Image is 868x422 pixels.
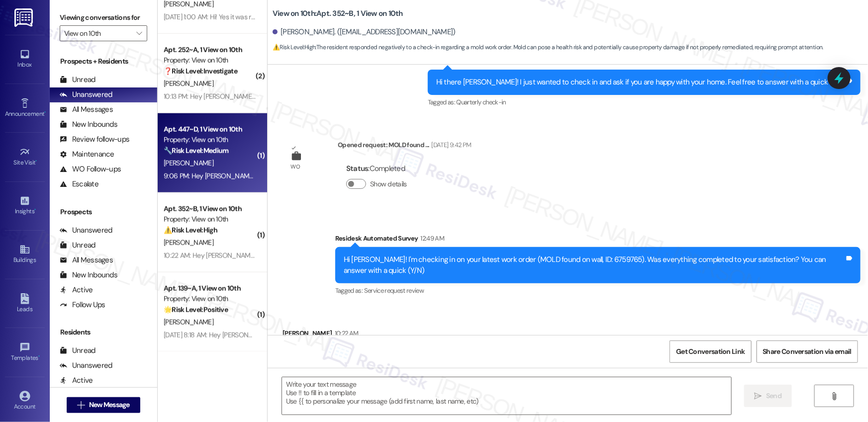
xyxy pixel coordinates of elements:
a: Account [5,388,45,415]
div: Maintenance [60,149,114,160]
span: • [36,158,37,165]
span: Share Conversation via email [763,346,852,357]
strong: 🌟 Risk Level: Positive [164,305,228,314]
div: Tagged as: [335,283,861,298]
div: 10:13 PM: Hey [PERSON_NAME], we appreciate your text! We'll be back at 11AM to help you out. If i... [164,92,583,101]
div: Tagged as: [428,95,861,109]
div: All Messages [60,255,113,265]
div: [PERSON_NAME]. ([EMAIL_ADDRESS][DOMAIN_NAME]) [273,27,456,37]
div: Unread [60,240,96,251]
div: Escalate [60,179,98,189]
div: Review follow-ups [60,134,129,145]
a: Leads [5,290,45,317]
b: Status [346,164,369,173]
div: Unanswered [60,225,112,236]
span: New Message [89,400,130,410]
button: Share Conversation via email [757,340,858,363]
div: 10:22 AM: Hey [PERSON_NAME], we appreciate your text! We'll be back at 11AM to help you out. If i... [164,251,586,260]
div: WO Follow-ups [60,164,121,174]
strong: ❓ Risk Level: Investigate [164,67,237,76]
div: Hi there [PERSON_NAME]! I just wanted to check in and ask if you are happy with your home. Feel f... [436,77,845,87]
span: Quarterly check-in [457,98,506,106]
i:  [77,401,85,409]
a: Templates • [5,339,45,366]
div: Property: View on 10th [164,214,256,225]
img: ResiDesk Logo [14,8,35,27]
div: : Completed [346,161,411,176]
div: Residesk Automated Survey [335,233,861,247]
div: New Inbounds [60,119,117,130]
div: 9:06 PM: Hey [PERSON_NAME], we appreciate your text! We'll be back at 11AM to help you out. If it... [164,171,585,180]
a: Inbox [5,46,45,73]
div: New Inbounds [60,270,117,280]
strong: 🔧 Risk Level: Medium [164,146,228,155]
i:  [831,392,838,400]
div: Apt. 139~A, 1 View on 10th [164,283,256,294]
div: [DATE] 1:00 AM: Hi! Yes it was ressolved, thank you for following up regarding the issue! [164,12,412,21]
i:  [136,29,142,37]
div: Unread [60,345,96,356]
i:  [755,392,762,400]
span: [PERSON_NAME] [164,238,213,247]
label: Viewing conversations for [60,10,147,25]
div: Active [60,375,93,386]
div: Opened request: MOLD found ... [338,140,471,154]
button: Get Conversation Link [670,340,751,363]
div: [DATE] 8:18 AM: Hey [PERSON_NAME], we appreciate your text! We'll be back at 11AM to help you out... [164,331,602,339]
div: [DATE] 9:42 PM [429,140,472,150]
span: : The resident responded negatively to a check-in regarding a mold work order. Mold can pose a he... [273,42,823,53]
div: Unanswered [60,89,112,100]
strong: ⚠️ Risk Level: High [273,43,315,51]
div: Unread [60,75,96,85]
div: All Messages [60,104,113,115]
span: • [38,353,40,360]
div: Prospects + Residents [50,56,157,67]
div: Property: View on 10th [164,294,256,304]
a: Buildings [5,241,45,268]
button: New Message [67,397,140,413]
button: Send [744,385,792,407]
span: Service request review [364,286,424,295]
strong: ⚠️ Risk Level: High [164,226,217,235]
span: [PERSON_NAME] [164,318,213,327]
a: Insights • [5,192,45,219]
span: [PERSON_NAME] [164,79,213,88]
span: • [44,109,46,116]
label: Show details [370,179,407,189]
span: [PERSON_NAME] [164,159,213,168]
input: All communities [64,25,131,41]
div: Active [60,285,93,295]
div: Apt. 352~B, 1 View on 10th [164,204,256,214]
div: Prospects [50,207,157,217]
span: Send [766,391,781,401]
span: • [34,206,36,213]
div: Property: View on 10th [164,135,256,145]
div: Residents [50,327,157,338]
div: WO [291,162,300,172]
span: Get Conversation Link [676,346,745,357]
div: Follow Ups [60,300,105,310]
div: Unanswered [60,360,112,371]
a: Site Visit • [5,144,45,170]
div: [PERSON_NAME] [283,328,361,342]
div: 10:22 AM [332,328,359,338]
div: Apt. 447~D, 1 View on 10th [164,124,256,135]
b: View on 10th: Apt. 352~B, 1 View on 10th [273,8,403,19]
div: Apt. 252~A, 1 View on 10th [164,45,256,55]
div: 12:49 AM [418,233,445,244]
div: Hi [PERSON_NAME]! I'm checking in on your latest work order (MOLD found on wall, ID: 6759765). Wa... [344,254,845,276]
div: Property: View on 10th [164,55,256,66]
